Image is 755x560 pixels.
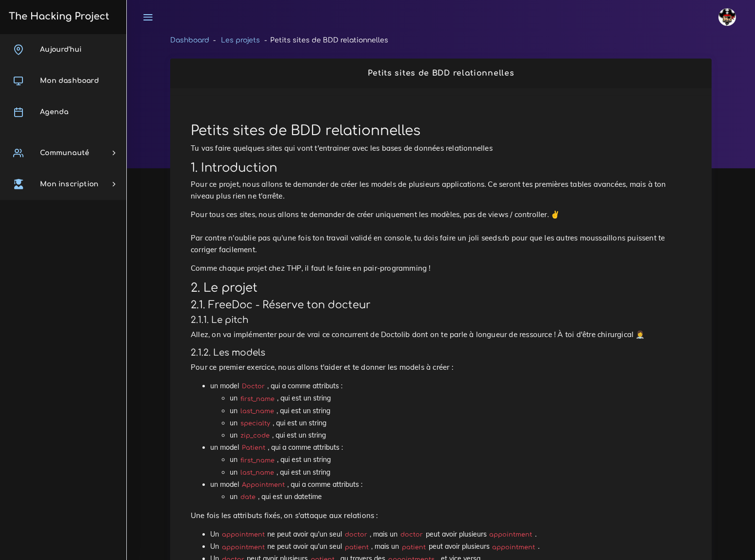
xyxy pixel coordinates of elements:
li: un , qui est un string [230,392,691,404]
code: last_name [238,406,277,416]
h1: Petits sites de BDD relationnelles [191,123,691,140]
li: un , qui est un datetime [230,491,691,503]
h2: 2. Le projet [191,281,691,295]
li: Un ne peut avoir qu'un seul , mais un peut avoir plusieurs . [210,540,691,553]
a: Les projets [221,37,260,44]
code: Patient [239,443,268,453]
h3: 2.1. FreeDoc - Réserve ton docteur [191,299,691,311]
span: Mon dashboard [40,77,99,84]
code: appointment [487,530,535,540]
code: specialty [238,419,273,428]
p: Une fois les attributs fixés, on s'attaque aux relations : [191,510,691,521]
code: last_name [238,468,277,478]
p: Pour ce projet, nous allons te demander de créer les models de plusieurs applications. Ce seront ... [191,179,691,202]
h4: 2.1.2. Les models [191,347,691,358]
li: Petits sites de BDD relationnelles [260,34,388,46]
code: patient [342,542,371,552]
code: zip_code [238,431,272,440]
span: Aujourd'hui [40,46,81,53]
code: Doctor [239,381,267,391]
p: Allez, on va implémenter pour de vrai ce concurrent de Doctolib dont on te parle à longueur de re... [191,329,691,340]
code: Appointment [239,480,287,490]
li: un , qui est un string [230,405,691,417]
li: un , qui est un string [230,454,691,466]
code: appointment [219,530,267,540]
li: un model , qui a comme attributs : [210,479,691,503]
p: Tu vas faire quelques sites qui vont t'entrainer avec les bases de données relationnelles [191,142,691,154]
a: Dashboard [170,37,209,44]
li: un , qui est un string [230,466,691,479]
span: Agenda [40,108,68,116]
li: un , qui est un string [230,417,691,429]
code: doctor [397,530,425,540]
code: doctor [342,530,370,540]
span: Mon inscription [40,180,99,188]
h3: The Hacking Project [6,11,109,22]
img: avatar [718,8,736,26]
code: patient [399,542,428,552]
code: appointment [490,542,538,552]
code: first_name [238,394,277,404]
code: first_name [238,456,277,465]
h2: Petits sites de BDD relationnelles [180,69,701,78]
h2: 1. Introduction [191,161,691,175]
li: un model , qui a comme attributs : [210,380,691,441]
code: appointment [219,542,267,552]
li: un , qui est un string [230,429,691,441]
p: Comme chaque projet chez THP, il faut le faire en pair-programming ! [191,262,691,274]
p: Pour ce premier exercice, nous allons t'aider et te donner les models à créer : [191,361,691,373]
li: Un ne peut avoir qu'un seul , mais un peut avoir plusieurs . [210,528,691,540]
li: un model , qui a comme attributs : [210,441,691,479]
p: Pour tous ces sites, nous allons te demander de créer uniquement les modèles, pas de views / cont... [191,209,691,256]
span: Communauté [40,149,89,157]
code: date [238,492,258,502]
h4: 2.1.1. Le pitch [191,315,691,325]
